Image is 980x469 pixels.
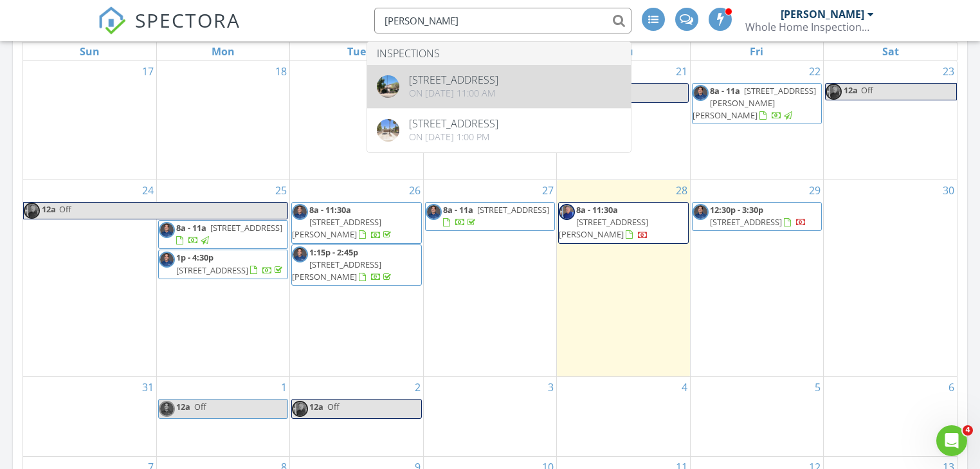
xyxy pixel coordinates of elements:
[940,180,957,201] a: Go to August 30, 2025
[690,180,823,377] td: Go to August 29, 2025
[946,377,957,398] a: Go to September 6, 2025
[826,84,842,100] img: image_50384385_4.jpg
[693,204,709,220] img: inespiiquet_daviddion_1682c_web_square.jpg
[423,180,556,377] td: Go to August 27, 2025
[156,376,289,456] td: Go to September 1, 2025
[409,88,498,98] div: On [DATE] 11:00 am
[692,202,822,231] a: 12:30p - 3:30p [STREET_ADDRESS]
[292,216,381,240] span: [STREET_ADDRESS][PERSON_NAME]
[377,75,399,98] img: 8365703%2Fcover_photos%2FgCx8PAabkYuQTmVyNqSx%2Foriginal.8365703-1743098129886
[806,61,823,82] a: Go to August 22, 2025
[156,180,289,377] td: Go to August 25, 2025
[98,17,240,44] a: SPECTORA
[273,61,289,82] a: Go to August 18, 2025
[176,401,190,412] span: 12a
[292,259,381,282] span: [STREET_ADDRESS][PERSON_NAME]
[176,222,206,234] span: 8a - 11a
[309,204,351,216] span: 8a - 11:30a
[291,202,421,244] a: 8a - 11:30a [STREET_ADDRESS][PERSON_NAME]
[806,180,823,201] a: Go to August 29, 2025
[693,85,709,101] img: inespiiquet_daviddion_1682c_web_square.jpg
[558,202,688,244] a: 8a - 11:30a [STREET_ADDRESS][PERSON_NAME]
[345,42,368,60] a: Tuesday
[24,203,40,219] img: image_50384385_4.jpg
[140,180,156,201] a: Go to August 24, 2025
[477,204,549,216] span: [STREET_ADDRESS]
[690,61,823,180] td: Go to August 22, 2025
[409,132,498,142] div: On [DATE] 1:00 pm
[194,401,206,412] span: Off
[880,42,902,60] a: Saturday
[176,252,285,275] a: 1p - 4:30p [STREET_ADDRESS]
[158,220,288,249] a: 8a - 11a [STREET_ADDRESS]
[367,42,631,65] li: Inspections
[692,83,822,125] a: 8a - 11a [STREET_ADDRESS][PERSON_NAME][PERSON_NAME]
[23,376,156,456] td: Go to August 31, 2025
[423,376,556,456] td: Go to September 3, 2025
[693,85,816,121] span: [STREET_ADDRESS][PERSON_NAME][PERSON_NAME]
[176,252,213,263] span: 1p - 4:30p
[710,216,782,228] span: [STREET_ADDRESS]
[309,401,323,412] span: 12a
[710,85,740,97] span: 8a - 11a
[690,376,823,456] td: Go to September 5, 2025
[710,204,763,216] span: 12:30p - 3:30p
[158,250,288,279] a: 1p - 4:30p [STREET_ADDRESS]
[23,180,156,377] td: Go to August 24, 2025
[576,204,618,216] span: 8a - 11:30a
[273,180,289,201] a: Go to August 25, 2025
[59,203,71,215] span: Off
[140,377,156,398] a: Go to August 31, 2025
[559,204,575,220] img: image_50384385_4.jpg
[290,180,423,377] td: Go to August 26, 2025
[176,264,248,276] span: [STREET_ADDRESS]
[292,204,394,240] a: 8a - 11:30a [STREET_ADDRESS][PERSON_NAME]
[377,119,399,142] img: streetview
[781,8,864,21] div: [PERSON_NAME]
[812,377,823,398] a: Go to September 5, 2025
[140,61,156,82] a: Go to August 17, 2025
[156,61,289,180] td: Go to August 18, 2025
[292,204,308,220] img: inespiiquet_daviddion_1682c_web_square.jpg
[673,61,690,82] a: Go to August 21, 2025
[540,180,556,201] a: Go to August 27, 2025
[426,204,442,220] img: inespiiquet_daviddion_1682c_web_square.jpg
[559,204,648,240] a: 8a - 11:30a [STREET_ADDRESS][PERSON_NAME]
[747,42,766,60] a: Friday
[292,401,308,417] img: image_50384385_4.jpg
[824,180,957,377] td: Go to August 30, 2025
[824,61,957,180] td: Go to August 23, 2025
[673,180,690,201] a: Go to August 28, 2025
[861,84,873,96] span: Off
[41,203,57,219] span: 12a
[159,252,175,268] img: inespiiquet_daviddion_1682c_web_square.jpg
[23,61,156,180] td: Go to August 17, 2025
[327,401,340,412] span: Off
[557,180,690,377] td: Go to August 28, 2025
[557,376,690,456] td: Go to September 4, 2025
[98,6,126,35] img: The Best Home Inspection Software - Spectora
[290,376,423,456] td: Go to September 2, 2025
[209,42,237,60] a: Monday
[292,246,394,282] a: 1:15p - 2:45p [STREET_ADDRESS][PERSON_NAME]
[559,216,648,240] span: [STREET_ADDRESS][PERSON_NAME]
[290,61,423,180] td: Go to August 19, 2025
[77,42,102,60] a: Sunday
[409,118,498,129] div: [STREET_ADDRESS]
[710,204,806,228] a: 12:30p - 3:30p [STREET_ADDRESS]
[210,222,282,234] span: [STREET_ADDRESS]
[940,61,957,82] a: Go to August 23, 2025
[291,244,421,286] a: 1:15p - 2:45p [STREET_ADDRESS][PERSON_NAME]
[693,85,816,121] a: 8a - 11a [STREET_ADDRESS][PERSON_NAME][PERSON_NAME]
[292,246,308,262] img: inespiiquet_daviddion_1682c_web_square.jpg
[443,204,473,216] span: 8a - 11a
[843,84,858,100] span: 12a
[278,377,289,398] a: Go to September 1, 2025
[963,425,973,436] span: 4
[425,202,555,231] a: 8a - 11a [STREET_ADDRESS]
[176,222,282,246] a: 8a - 11a [STREET_ADDRESS]
[309,246,358,258] span: 1:15p - 2:45p
[824,376,957,456] td: Go to September 6, 2025
[412,377,423,398] a: Go to September 2, 2025
[936,425,967,456] iframe: Intercom live chat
